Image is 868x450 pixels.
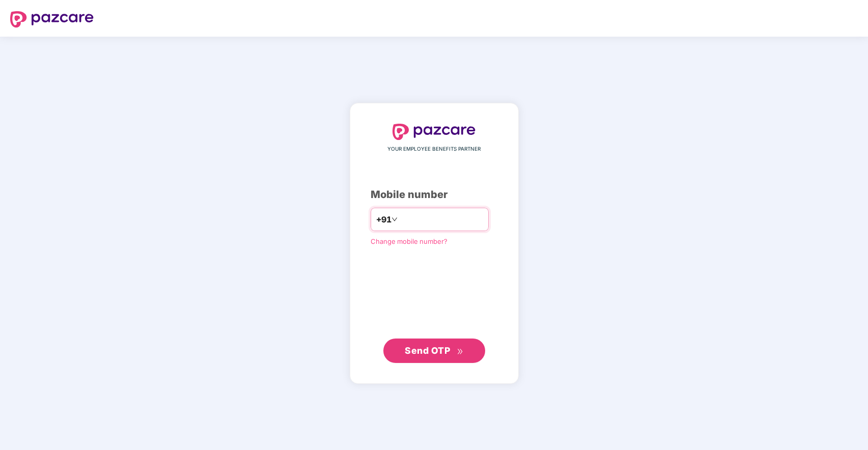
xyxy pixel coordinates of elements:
div: Mobile number [371,187,498,203]
button: Send OTPdouble-right [383,339,485,363]
span: down [391,216,398,222]
a: Change mobile number? [371,237,447,245]
span: +91 [376,213,391,226]
span: double-right [457,348,463,355]
span: Send OTP [405,345,450,356]
img: logo [10,11,94,27]
img: logo [393,124,476,140]
span: YOUR EMPLOYEE BENEFITS PARTNER [387,145,481,153]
